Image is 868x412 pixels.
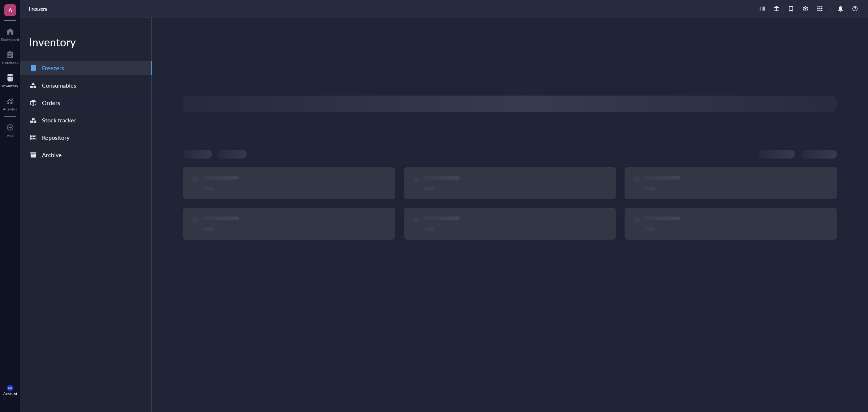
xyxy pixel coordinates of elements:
a: Dashboard [1,26,19,42]
a: Freezers [29,5,48,12]
span: MK [8,387,12,390]
a: Inventory [2,72,18,88]
div: Notebook [2,60,18,65]
div: Archive [42,150,62,160]
a: Archive [20,148,152,162]
a: Consumables [20,78,152,93]
a: Repository [20,130,152,145]
a: Orders [20,96,152,110]
div: Inventory [20,35,152,49]
div: Stock tracker [42,115,76,125]
a: Freezers [20,61,152,75]
div: Repository [42,133,69,143]
div: Account [3,391,17,396]
div: Orders [42,98,60,108]
a: Notebook [2,49,18,65]
span: A [8,5,12,14]
div: Freezers [42,63,64,73]
div: Consumables [42,80,76,91]
a: Analytics [3,95,17,111]
div: Analytics [3,107,17,111]
div: Add [7,133,14,138]
div: Dashboard [1,37,19,42]
a: Stock tracker [20,113,152,127]
div: Inventory [2,84,18,88]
